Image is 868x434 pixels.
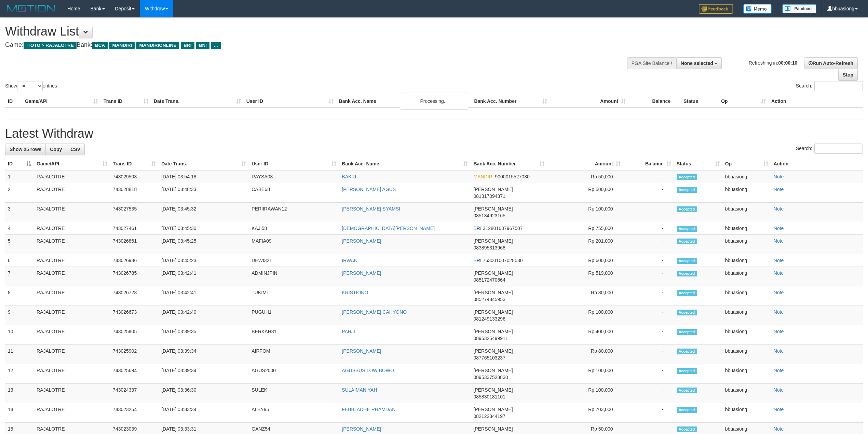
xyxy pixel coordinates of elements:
[677,290,697,296] span: Accepted
[623,403,674,423] td: -
[547,325,623,345] td: Rp 400,000
[804,57,858,69] a: Run Auto-Refresh
[774,238,784,244] a: Note
[159,306,249,325] td: [DATE] 03:42:40
[774,174,784,179] a: Note
[769,95,863,108] th: Action
[34,306,110,325] td: RAJALOTRE
[774,309,784,315] a: Note
[722,345,771,364] td: bbuasiong
[5,384,34,403] td: 13
[110,325,159,345] td: 743025905
[159,183,249,203] td: [DATE] 03:48:33
[749,60,797,65] span: Refreshing in:
[249,286,339,306] td: TUKIMI
[342,187,396,192] a: [PERSON_NAME] AGUS
[473,297,505,302] span: Copy 085274845953 to clipboard
[342,387,377,393] a: SULAIMANIYAH
[722,403,771,423] td: bbuasiong
[547,158,623,170] th: Amount: activate to sort column ascending
[677,206,697,212] span: Accepted
[483,258,523,263] span: Copy 763001007028530 to clipboard
[5,306,34,325] td: 9
[674,158,722,170] th: Status: activate to sort column ascending
[627,57,676,69] div: PGA Site Balance /
[5,25,572,38] h1: Withdraw List
[722,183,771,203] td: bbuasiong
[5,81,57,91] label: Show entries
[774,270,784,276] a: Note
[342,270,381,276] a: [PERSON_NAME]
[342,329,355,334] a: PARJI
[623,384,674,403] td: -
[722,286,771,306] td: bbuasiong
[110,384,159,403] td: 743024337
[550,95,628,108] th: Amount
[34,345,110,364] td: RAJALOTRE
[774,348,784,354] a: Note
[838,69,858,81] a: Stop
[722,384,771,403] td: bbuasiong
[342,290,368,295] a: KRISTIONO
[547,403,623,423] td: Rp 703,000
[473,348,513,354] span: [PERSON_NAME]
[677,174,697,180] span: Accepted
[628,95,681,108] th: Balance
[342,368,394,373] a: AGUSSUSILOWIBOWO
[24,42,77,49] span: ITOTO > RAJALOTRE
[623,170,674,183] td: -
[473,413,505,419] span: Copy 082122344197 to clipboard
[743,4,772,14] img: Button%20Memo.svg
[623,267,674,286] td: -
[5,127,863,140] h1: Latest Withdraw
[249,203,339,222] td: PERIIRAWAN12
[547,170,623,183] td: Rp 50,000
[5,3,57,14] img: MOTION_logo.png
[110,267,159,286] td: 743026785
[796,81,863,91] label: Search:
[473,329,513,334] span: [PERSON_NAME]
[547,235,623,254] td: Rp 201,000
[159,286,249,306] td: [DATE] 03:42:41
[159,158,249,170] th: Date Trans.: activate to sort column ascending
[336,95,472,108] th: Bank Acc. Name
[483,226,523,231] span: Copy 312801007967507 to clipboard
[342,258,357,263] a: IRWAN
[159,235,249,254] td: [DATE] 03:45:25
[5,235,34,254] td: 5
[547,306,623,325] td: Rp 100,000
[159,384,249,403] td: [DATE] 03:36:30
[70,147,80,152] span: CSV
[249,364,339,384] td: AGUS2000
[677,187,697,193] span: Accepted
[34,183,110,203] td: RAJALOTRE
[159,203,249,222] td: [DATE] 03:45:32
[774,187,784,192] a: Note
[34,286,110,306] td: RAJALOTRE
[722,254,771,267] td: bbuasiong
[342,407,395,412] a: FEBBI ADHE RHAMDAN
[473,174,493,179] span: MANDIRI
[473,336,508,341] span: Copy 0895325499911 to clipboard
[159,364,249,384] td: [DATE] 03:39:34
[110,235,159,254] td: 743026861
[623,364,674,384] td: -
[34,364,110,384] td: RAJALOTRE
[473,277,505,283] span: Copy 085172470664 to clipboard
[159,267,249,286] td: [DATE] 03:42:41
[547,183,623,203] td: Rp 500,000
[159,254,249,267] td: [DATE] 03:45:23
[473,270,513,276] span: [PERSON_NAME]
[159,170,249,183] td: [DATE] 03:54:18
[473,387,513,393] span: [PERSON_NAME]
[249,384,339,403] td: SULEK
[471,158,547,170] th: Bank Acc. Number: activate to sort column ascending
[110,158,159,170] th: Trans ID: activate to sort column ascending
[34,384,110,403] td: RAJALOTRE
[677,426,697,432] span: Accepted
[110,170,159,183] td: 743029503
[774,258,784,263] a: Note
[473,394,505,399] span: Copy 085830181101 to clipboard
[677,407,697,413] span: Accepted
[677,258,697,264] span: Accepted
